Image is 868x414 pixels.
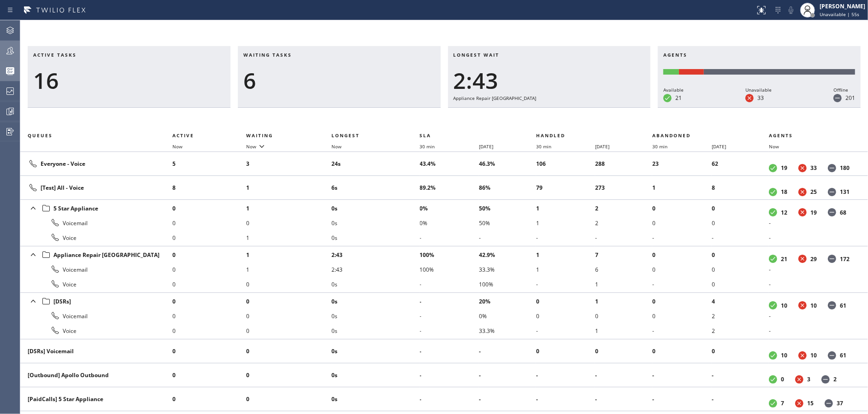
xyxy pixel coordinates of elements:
div: Available: 21 [663,69,679,75]
span: 30 min [536,143,551,150]
dt: Offline [828,255,836,263]
dd: 12 [781,209,787,216]
li: - [536,392,595,407]
li: - [595,392,652,407]
li: 0 [712,201,769,216]
div: [Test] All - Voice [28,182,165,193]
li: 0 [172,230,246,245]
li: 0 [712,262,769,277]
li: 1 [595,277,652,292]
div: Appliance Repair [GEOGRAPHIC_DATA] [454,94,645,102]
dt: Unavailable [798,188,807,196]
dd: 2 [833,375,837,383]
dt: Offline [821,375,830,384]
li: - [536,323,595,338]
dt: Offline [828,164,836,172]
dt: Unavailable [795,399,803,408]
li: 5 [172,157,246,171]
li: 0 [172,344,246,359]
span: Abandoned [652,132,691,139]
span: Agents [663,52,687,58]
li: - [420,230,479,245]
span: Active tasks [33,52,77,58]
li: 0% [479,309,536,323]
div: Unavailable: 33 [679,69,704,75]
dt: Available [769,351,777,360]
div: 16 [33,67,225,94]
dt: Offline [833,94,842,102]
li: 2 [595,201,652,216]
span: SLA [420,132,431,139]
span: Unavailable | 55s [820,11,859,17]
li: 0 [246,216,331,230]
button: Mute [785,4,797,17]
li: - [479,344,536,359]
li: 23 [652,157,711,171]
div: [PaidCalls] 5 Star Appliance [28,395,165,403]
li: 46.3% [479,157,536,171]
li: 0 [652,294,711,309]
dt: Available [769,208,777,216]
span: Longest [331,132,360,139]
li: - [769,323,857,338]
div: 2:43 [454,67,645,94]
div: Voicemail [28,310,165,321]
li: 0 [652,216,711,230]
div: Available [663,86,684,94]
dd: 15 [807,399,814,407]
span: [DATE] [712,143,726,150]
span: Now [172,143,183,150]
li: 2 [712,309,769,323]
dt: Unavailable [798,301,807,309]
dd: 19 [810,209,817,216]
dd: 21 [675,94,682,102]
li: 7 [595,247,652,262]
li: - [420,368,479,383]
dd: 10 [781,351,787,359]
div: 5 Star Appliance [28,202,165,215]
dt: Unavailable [798,351,807,360]
li: 1 [536,216,595,230]
li: 0s [331,368,420,383]
li: - [712,392,769,407]
li: 24s [331,157,420,171]
dd: 25 [810,188,817,196]
li: 0 [536,294,595,309]
li: 1 [246,262,331,277]
dt: Offline [828,301,836,309]
li: 0 [172,277,246,292]
span: Waiting tasks [243,52,292,58]
li: 20% [479,294,536,309]
li: 0s [331,201,420,216]
span: Now [769,143,779,150]
li: 1 [595,294,652,309]
dd: 172 [840,255,850,263]
dd: 33 [757,94,764,102]
dt: Offline [828,188,836,196]
li: 0% [420,216,479,230]
div: Voice [28,279,165,290]
div: [Outbound] Apollo Outbound [28,371,165,379]
li: 2:43 [331,262,420,277]
dt: Unavailable [745,94,754,102]
dt: Available [769,164,777,172]
li: 1 [246,201,331,216]
div: Everyone - Voice [28,158,165,169]
li: 0s [331,323,420,338]
div: Voice [28,325,165,336]
li: 50% [479,201,536,216]
li: - [536,230,595,245]
dt: Available [769,399,777,408]
li: 79 [536,181,595,195]
li: - [652,368,711,383]
li: 0 [246,344,331,359]
li: - [769,309,857,323]
dt: Offline [825,399,833,408]
dd: 131 [840,188,850,196]
li: - [420,323,479,338]
dd: 29 [810,255,817,263]
li: 1 [652,181,711,195]
dt: Unavailable [798,208,807,216]
div: Offline: 201 [704,69,855,75]
dt: Unavailable [795,375,803,384]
